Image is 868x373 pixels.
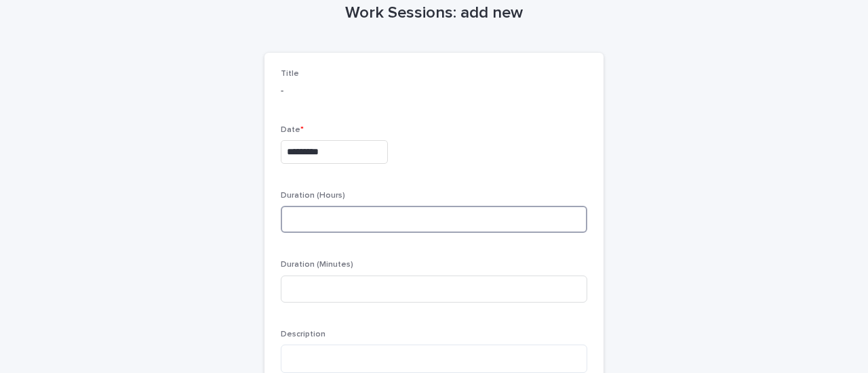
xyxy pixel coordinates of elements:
h1: Work Sessions: add new [264,3,604,23]
span: Description [281,330,325,338]
span: Date [281,126,304,134]
span: Title [281,70,299,78]
span: Duration (Hours) [281,192,345,200]
span: Duration (Minutes) [281,261,353,269]
p: - [281,84,587,98]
